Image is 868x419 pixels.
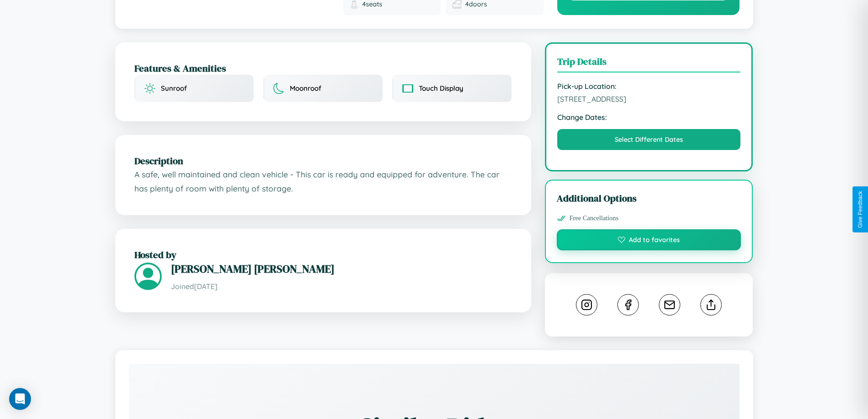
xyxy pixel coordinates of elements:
p: A safe, well maintained and clean vehicle - This car is ready and equipped for adventure. The car... [134,167,512,196]
div: Give Feedback [857,191,863,228]
h2: Features & Amenities [134,62,512,75]
p: Joined [DATE] [171,280,512,293]
h2: Description [134,154,512,167]
strong: Change Dates: [557,113,741,122]
span: Sunroof [161,84,187,93]
h3: [PERSON_NAME] [PERSON_NAME] [171,261,512,276]
span: Moonroof [290,84,321,93]
span: Free Cancellations [570,214,619,222]
span: Touch Display [419,84,463,93]
h3: Trip Details [557,55,741,72]
strong: Pick-up Location: [557,82,741,91]
h2: Hosted by [134,248,512,261]
span: [STREET_ADDRESS] [557,94,741,103]
button: Select Different Dates [557,129,741,150]
div: Open Intercom Messenger [9,388,31,410]
button: Add to favorites [557,229,741,250]
h3: Additional Options [557,191,741,205]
